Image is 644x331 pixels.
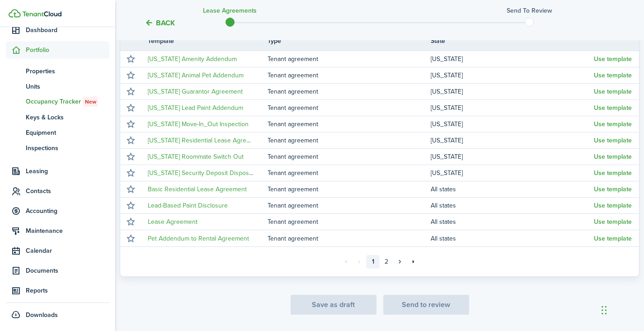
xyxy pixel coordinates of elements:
[431,151,594,163] td: [US_STATE]
[594,56,632,63] button: Use template
[268,53,431,65] td: Tenant agreement
[124,53,137,66] button: Mark as favourite
[148,184,247,194] a: Basic Residential Lease Agreement
[594,170,632,177] button: Use template
[353,255,366,269] a: Previous
[268,232,431,245] td: Tenant agreement
[268,199,431,212] td: Tenant agreement
[148,201,228,210] a: Lead-Based Paint Disclosure
[26,97,109,107] span: Occupancy Tracker
[594,137,632,144] button: Use template
[26,25,109,35] span: Dashboard
[124,167,137,180] button: Mark as favourite
[148,103,243,113] a: [US_STATE] Lead Paint Addendum
[124,216,137,228] button: Mark as favourite
[431,232,594,245] td: All states
[26,206,109,216] span: Accounting
[26,286,109,295] span: Reports
[148,217,197,227] a: Lease Agreement
[26,186,109,196] span: Contacts
[268,151,431,163] td: Tenant agreement
[268,85,431,98] td: Tenant agreement
[124,102,137,114] button: Mark as favourite
[26,82,109,91] span: Units
[203,6,257,15] h3: Lease Agreements
[431,85,594,98] td: [US_STATE]
[393,255,407,269] a: Next
[148,234,249,243] a: Pet Addendum to Rental Agreement
[26,246,109,255] span: Calendar
[594,104,632,112] button: Use template
[507,6,552,15] h3: Send to review
[431,102,594,114] td: [US_STATE]
[124,151,137,163] button: Mark as favourite
[268,216,431,228] td: Tenant agreement
[124,118,137,131] button: Mark as favourite
[148,136,264,145] a: [US_STATE] Residential Lease Agreement
[431,134,594,147] td: [US_STATE]
[339,255,353,269] a: First
[594,235,632,242] button: Use template
[268,134,431,147] td: Tenant agreement
[594,202,632,209] button: Use template
[268,36,431,46] th: Type
[431,118,594,130] td: [US_STATE]
[268,69,431,81] td: Tenant agreement
[26,266,109,275] span: Documents
[145,18,175,28] button: Back
[594,186,632,193] button: Use template
[6,21,109,39] a: Dashboard
[594,218,632,226] button: Use template
[602,297,607,324] div: Drag
[6,109,109,125] a: Keys & Locks
[124,134,137,147] button: Mark as favourite
[431,183,594,195] td: All states
[6,63,109,79] a: Properties
[268,183,431,195] td: Tenant agreement
[124,232,137,245] button: Mark as favourite
[6,79,109,94] a: Units
[26,128,109,137] span: Equipment
[124,199,137,212] button: Mark as favourite
[594,121,632,128] button: Use template
[6,125,109,140] a: Equipment
[148,168,261,178] a: [US_STATE] Security Deposit Disposition
[26,226,109,236] span: Maintenance
[148,71,244,80] a: [US_STATE] Animal Pet Addendum
[268,118,431,130] td: Tenant agreement
[148,87,243,96] a: [US_STATE] Guarantor Agreement
[26,143,109,153] span: Inspections
[599,288,644,331] iframe: Chat Widget
[431,53,594,65] td: [US_STATE]
[148,119,249,129] a: [US_STATE] Move-In_Out Inspection
[85,98,96,106] span: New
[22,11,61,17] img: TenantCloud
[366,255,380,269] a: 1
[26,113,109,122] span: Keys & Locks
[9,9,21,18] img: TenantCloud
[124,85,137,98] button: Mark as favourite
[431,69,594,81] td: [US_STATE]
[6,282,109,299] a: Reports
[407,255,420,269] a: Last
[431,199,594,212] td: All states
[141,36,268,46] th: Template
[6,94,109,109] a: Occupancy TrackerNew
[431,167,594,179] td: [US_STATE]
[594,153,632,161] button: Use template
[26,310,58,320] span: Downloads
[148,54,237,64] a: [US_STATE] Amenity Addendum
[26,166,109,176] span: Leasing
[148,152,244,161] a: [US_STATE] Roommate Switch Out
[431,36,594,46] th: State
[268,167,431,179] td: Tenant agreement
[268,102,431,114] td: Tenant agreement
[26,66,109,76] span: Properties
[26,45,109,55] span: Portfolio
[6,140,109,156] a: Inspections
[431,216,594,228] td: All states
[124,183,137,196] button: Mark as favourite
[124,69,137,82] button: Mark as favourite
[380,255,393,269] a: 2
